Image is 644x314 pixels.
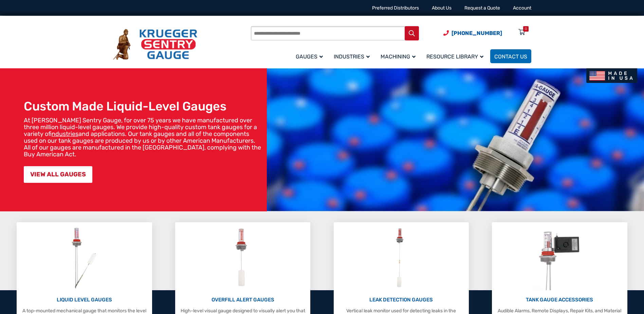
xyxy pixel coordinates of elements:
[24,166,92,183] a: VIEW ALL GAUGES
[24,99,263,114] h1: Custom Made Liquid-Level Gauges
[464,5,500,11] a: Request a Quote
[228,226,258,290] img: Overfill Alert Gauges
[388,226,415,290] img: Leak Detection Gauges
[113,29,197,60] img: Krueger Sentry Gauge
[372,5,419,11] a: Preferred Distributors
[179,296,307,304] p: OVERFILL ALERT GAUGES
[490,49,531,63] a: Contact Us
[330,48,376,64] a: Industries
[337,296,465,304] p: LEAK DETECTION GAUGES
[52,130,78,138] a: industries
[381,53,416,60] span: Machining
[513,5,531,11] a: Account
[296,53,323,60] span: Gauges
[432,5,452,11] a: About Us
[334,53,370,60] span: Industries
[586,68,637,83] img: Made In USA
[426,53,483,60] span: Resource Library
[494,53,527,60] span: Contact Us
[376,48,422,64] a: Machining
[20,296,148,304] p: LIQUID LEVEL GAUGES
[452,30,502,36] span: [PHONE_NUMBER]
[292,48,330,64] a: Gauges
[24,117,263,158] p: At [PERSON_NAME] Sentry Gauge, for over 75 years we have manufactured over three million liquid-l...
[532,226,587,290] img: Tank Gauge Accessories
[422,48,490,64] a: Resource Library
[66,226,102,290] img: Liquid Level Gauges
[495,296,624,304] p: TANK GAUGE ACCESSORIES
[443,29,502,37] a: Phone Number (920) 434-8860
[525,26,527,32] div: 0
